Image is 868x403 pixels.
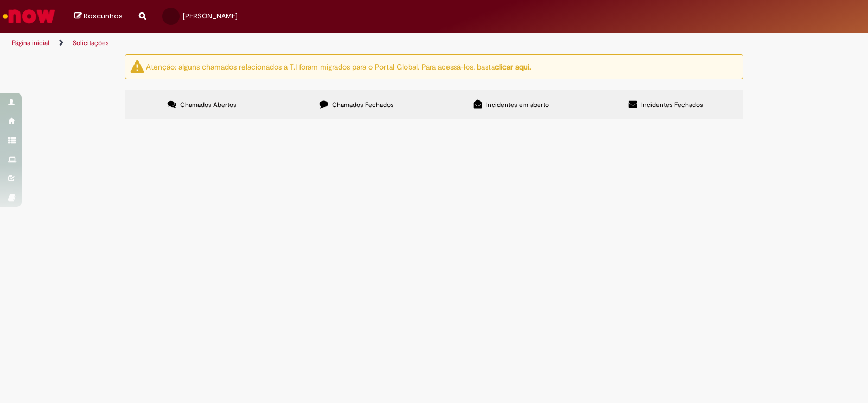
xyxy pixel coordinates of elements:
[1,5,57,27] img: ServiceNow
[486,100,549,109] span: Incidentes em aberto
[332,100,394,109] span: Chamados Fechados
[12,39,49,47] a: Página inicial
[495,61,531,71] a: clicar aqui.
[84,11,123,21] span: Rascunhos
[641,100,703,109] span: Incidentes Fechados
[8,33,571,53] ul: Trilhas de página
[183,11,238,21] span: [PERSON_NAME]
[74,11,123,22] a: Rascunhos
[146,61,531,71] ng-bind-html: Atenção: alguns chamados relacionados a T.I foram migrados para o Portal Global. Para acessá-los,...
[180,100,237,109] span: Chamados Abertos
[73,39,109,47] a: Solicitações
